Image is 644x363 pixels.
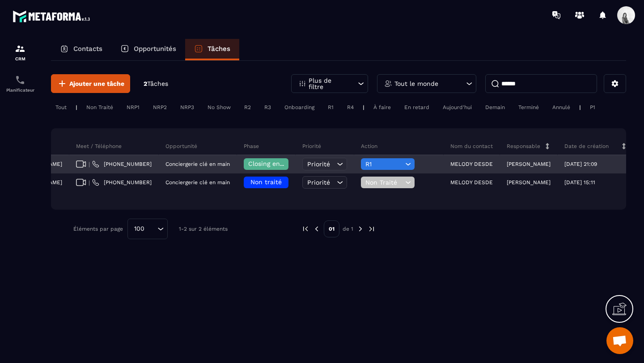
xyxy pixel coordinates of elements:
[2,56,38,61] p: CRM
[507,143,540,150] p: Responsable
[363,104,364,110] p: |
[301,225,309,233] img: prev
[343,102,358,113] div: R4
[250,178,282,186] span: Non traité
[176,102,199,113] div: NRP3
[122,102,144,113] div: NRP1
[51,102,71,113] div: Tout
[579,104,581,110] p: |
[111,39,185,60] a: Opportunités
[240,102,255,113] div: R2
[307,160,330,168] span: Priorité
[248,160,299,167] span: Closing en cours
[260,102,275,113] div: R3
[165,143,197,150] p: Opportunité
[481,102,509,113] div: Demain
[73,226,123,232] p: Éléments par page
[313,225,321,233] img: prev
[89,179,90,186] span: |
[134,45,176,53] p: Opportunités
[394,80,438,87] p: Tout le monde
[76,104,77,110] p: |
[165,161,230,167] p: Conciergerie clé en main
[147,80,168,87] span: Tâches
[361,143,377,150] p: Action
[514,102,543,113] div: Terminé
[185,39,239,60] a: Tâches
[208,45,230,53] p: Tâches
[548,102,575,113] div: Annulé
[606,327,633,354] div: Ouvrir le chat
[507,179,551,186] p: [PERSON_NAME]
[323,102,338,113] div: R1
[144,80,168,88] p: 2
[309,77,348,90] p: Plus de filtre
[92,179,152,186] a: [PHONE_NUMBER]
[165,179,230,186] p: Conciergerie clé en main
[51,74,130,93] button: Ajouter une tâche
[2,37,38,68] a: formationformationCRM
[365,160,403,168] span: R1
[368,225,376,233] img: next
[92,160,152,168] a: [PHONE_NUMBER]
[148,102,171,113] div: NRP2
[148,224,155,234] input: Search for option
[2,68,38,99] a: schedulerschedulerPlanificateur
[369,102,395,113] div: À faire
[280,102,319,113] div: Onboarding
[438,102,476,113] div: Aujourd'hui
[400,102,434,113] div: En retard
[507,161,551,167] p: [PERSON_NAME]
[179,226,228,232] p: 1-2 sur 2 éléments
[51,39,111,60] a: Contacts
[307,179,330,186] span: Priorité
[564,143,609,150] p: Date de création
[73,45,102,53] p: Contacts
[450,179,493,186] p: MELODY DESDE
[82,102,118,113] div: Non Traité
[203,102,235,113] div: No Show
[450,161,493,167] p: MELODY DESDE
[89,161,90,168] span: |
[324,220,339,237] p: 01
[131,224,148,234] span: 100
[450,143,493,150] p: Nom du contact
[564,161,597,167] p: [DATE] 21:09
[564,179,595,186] p: [DATE] 15:11
[13,8,93,25] img: logo
[302,143,321,150] p: Priorité
[15,75,25,85] img: scheduler
[356,225,364,233] img: next
[365,179,403,186] span: Non Traité
[15,43,25,54] img: formation
[585,102,600,113] div: P1
[2,88,38,93] p: Planificateur
[76,143,122,150] p: Meet / Téléphone
[343,225,353,232] p: de 1
[127,219,168,239] div: Search for option
[244,143,259,150] p: Phase
[69,79,124,88] span: Ajouter une tâche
